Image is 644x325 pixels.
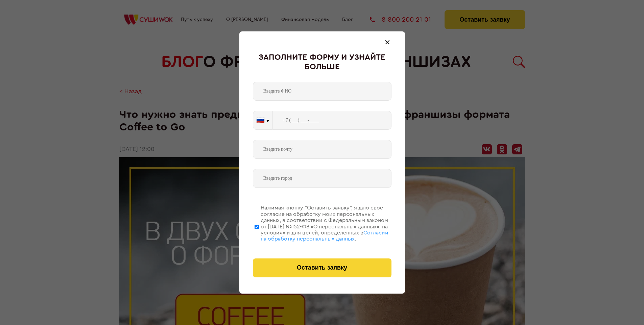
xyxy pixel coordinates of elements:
[273,111,391,130] input: +7 (___) ___-____
[253,169,391,188] input: Введите город
[253,53,391,72] div: Заполните форму и узнайте больше
[253,258,391,277] button: Оставить заявку
[261,205,391,242] div: Нажимая кнопку “Оставить заявку”, я даю свое согласие на обработку моих персональных данных, в со...
[253,111,272,129] button: 🇷🇺
[253,140,391,159] input: Введите почту
[261,230,388,242] span: Согласии на обработку персональных данных
[253,82,391,101] input: Введите ФИО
